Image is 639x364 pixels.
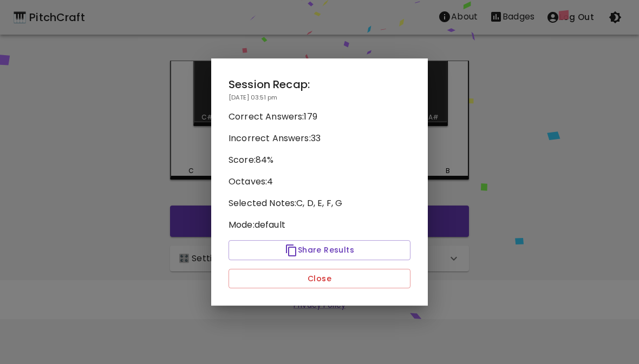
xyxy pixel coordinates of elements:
[229,110,410,123] p: Correct Answers: 179
[229,154,410,167] p: Score: 84 %
[229,219,410,231] p: Mode: default
[229,240,410,260] button: Share Results
[229,175,410,188] p: Octaves: 4
[229,76,410,93] h2: Session Recap:
[229,93,410,102] p: [DATE] 03:51 pm
[229,197,410,210] p: Selected Notes: C, D, E, F, G
[229,269,410,289] button: Close
[229,132,410,145] p: Incorrect Answers: 33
